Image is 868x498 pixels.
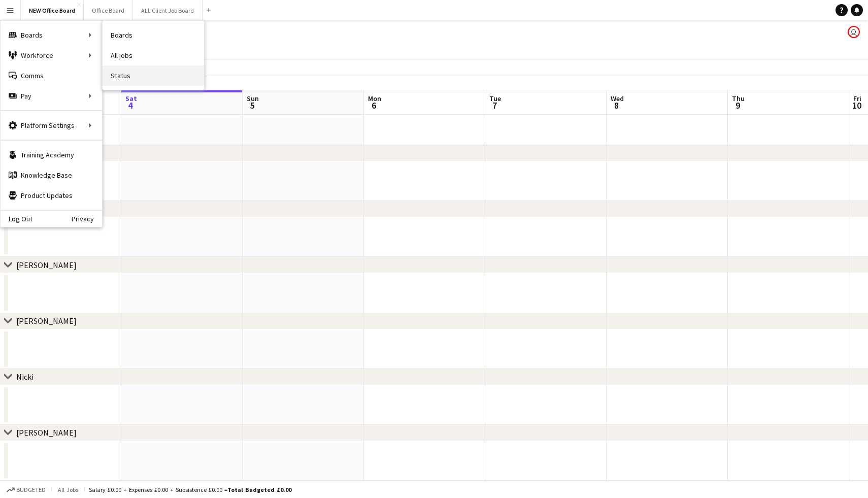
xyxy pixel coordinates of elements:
span: Tue [489,94,501,103]
div: Workforce [1,45,102,65]
span: Thu [732,94,745,103]
div: [PERSON_NAME] [16,260,77,270]
app-user-avatar: Mitchell Coulter [848,26,860,38]
a: Status [103,65,204,86]
span: 10 [852,99,861,111]
a: Privacy [72,215,102,223]
div: [PERSON_NAME] [16,316,77,326]
span: 7 [488,99,501,111]
span: Mon [368,94,381,103]
a: Log Out [1,215,32,223]
div: Platform Settings [1,115,102,136]
button: ALL Client Job Board [133,1,203,20]
a: Product Updates [1,185,102,206]
div: [PERSON_NAME] [16,428,77,438]
a: Boards [103,25,204,45]
span: Fri [853,94,861,103]
button: NEW Office Board [21,1,84,20]
span: Budgeted [16,486,46,493]
div: Nicki [16,372,34,382]
span: 4 [124,99,137,111]
a: Comms [1,65,102,86]
button: Budgeted [5,484,47,495]
div: Salary £0.00 + Expenses £0.00 + Subsistence £0.00 = [89,486,291,493]
a: Training Academy [1,145,102,165]
span: 8 [609,99,624,111]
div: Pay [1,86,102,106]
span: Sun [247,94,259,103]
span: 6 [366,99,381,111]
span: 9 [730,99,745,111]
span: Total Budgeted £0.00 [227,486,291,493]
button: Office Board [84,1,133,20]
a: All jobs [103,45,204,65]
a: Knowledge Base [1,165,102,185]
span: All jobs [56,486,80,493]
div: Boards [1,25,102,45]
span: Wed [611,94,624,103]
span: 5 [245,99,259,111]
span: Sat [125,94,137,103]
